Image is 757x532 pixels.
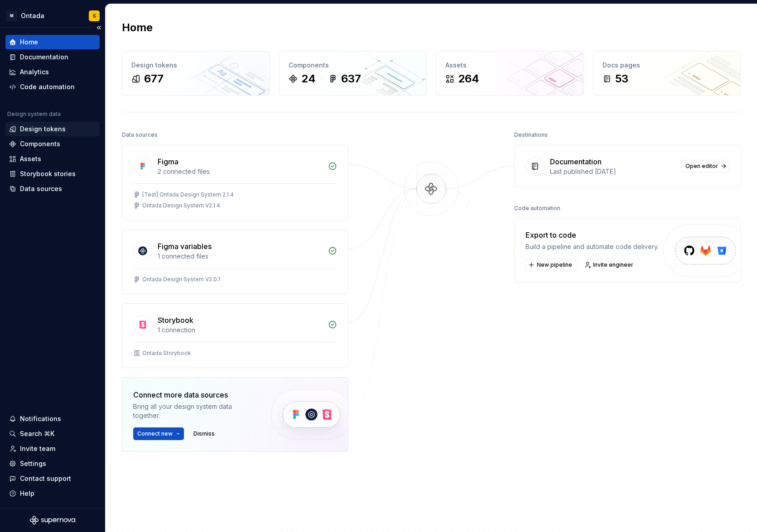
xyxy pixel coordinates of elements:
button: Help [5,486,100,501]
button: Dismiss [189,427,219,440]
div: Ontada Design System V2.1.4 [142,202,220,209]
div: Export to code [526,230,659,240]
a: Storybook stories [5,167,100,181]
a: Data sources [5,182,100,196]
div: Search ⌘K [20,429,54,438]
div: Contact support [20,474,71,483]
a: Figma variables1 connected filesOntada Design System V2.0.1 [122,230,348,294]
a: Home [5,35,100,49]
button: Collapse sidebar [92,21,105,34]
div: Documentation [20,53,68,62]
div: S [93,12,96,19]
button: Connect new [133,427,184,440]
a: Design tokens [5,122,100,136]
a: Settings [5,456,100,471]
div: Design tokens [131,61,260,70]
div: Ontada Storybook [142,350,191,357]
a: Open editor [681,160,729,173]
div: 637 [341,72,361,86]
span: Invite engineer [593,261,633,268]
div: Assets [445,61,574,70]
div: Data sources [20,184,62,193]
div: Code automation [20,82,75,91]
div: 53 [615,72,628,86]
button: Contact support [5,471,100,486]
div: 1 connection [158,326,323,335]
div: Components [289,61,418,70]
div: M [6,10,17,21]
div: 264 [458,72,479,86]
div: Home [20,38,38,47]
a: Components24637 [279,51,427,96]
div: [Test] Ontada Design System 2.1.4 [142,191,234,198]
div: 1 connected files [158,252,323,261]
div: Docs pages [603,61,732,70]
a: Docs pages53 [593,51,741,96]
div: Last published [DATE] [550,167,676,176]
a: Design tokens677 [122,51,270,96]
svg: Supernova Logo [30,516,75,525]
div: Design tokens [20,125,66,134]
div: Documentation [550,156,602,167]
div: 2 connected files [158,167,323,176]
div: Data sources [122,129,158,141]
span: Open editor [685,163,718,170]
span: Connect new [137,430,173,437]
div: Figma variables [158,241,212,252]
div: Analytics [20,67,49,77]
button: MOntadaS [2,6,103,25]
div: Build a pipeline and automate code delivery. [526,242,659,251]
div: Components [20,139,60,149]
h2: Home [122,20,153,35]
div: Storybook stories [20,169,76,178]
div: Code automation [514,202,560,215]
a: Assets264 [436,51,584,96]
div: 677 [144,72,164,86]
div: Settings [20,459,46,468]
a: Figma2 connected files[Test] Ontada Design System 2.1.4Ontada Design System V2.1.4 [122,145,348,220]
a: Components [5,137,100,151]
div: Invite team [20,444,55,453]
div: Destinations [514,129,548,141]
div: Storybook [158,315,193,326]
div: Bring all your design system data together. [133,402,256,420]
div: Help [20,489,34,498]
div: Notifications [20,414,61,423]
span: New pipeline [537,261,572,268]
a: Code automation [5,80,100,94]
div: Ontada [21,11,44,20]
div: Design system data [7,110,61,118]
span: Dismiss [193,430,215,437]
div: Figma [158,156,178,167]
div: Connect more data sources [133,389,256,400]
a: Storybook1 connectionOntada Storybook [122,303,348,368]
a: Assets [5,152,100,166]
div: 24 [301,72,316,86]
button: Search ⌘K [5,427,100,441]
a: Analytics [5,65,100,79]
div: Ontada Design System V2.0.1 [142,276,220,283]
a: Documentation [5,50,100,64]
button: New pipeline [526,259,576,271]
div: Assets [20,154,41,163]
a: Invite team [5,441,100,456]
button: Notifications [5,412,100,426]
a: Invite engineer [582,259,637,271]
